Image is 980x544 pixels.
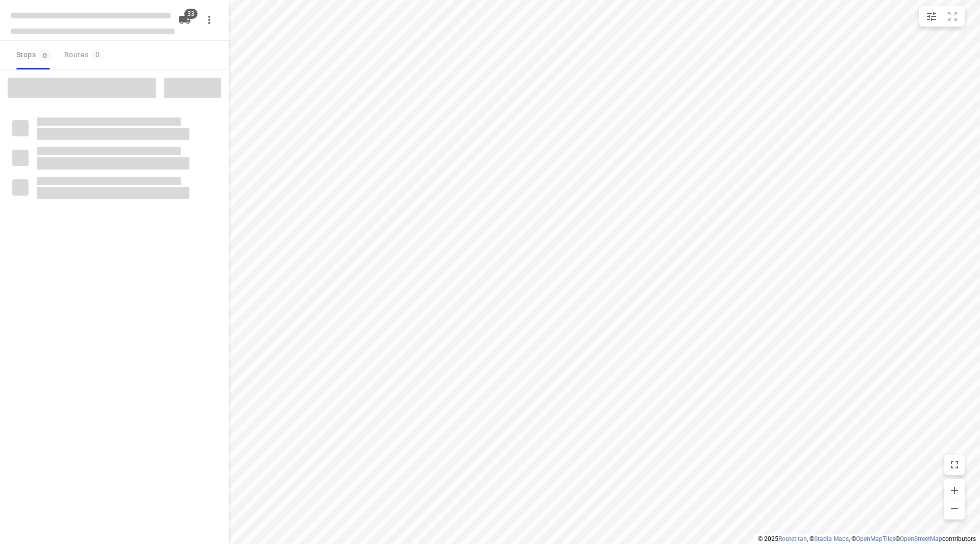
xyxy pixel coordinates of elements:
div: small contained button group [919,6,965,27]
a: OpenMapTiles [856,535,895,542]
a: Routetitan [778,535,807,542]
li: © 2025 , © , © © contributors [758,535,976,542]
a: OpenStreetMap [900,535,942,542]
a: Stadia Maps [814,535,849,542]
button: Map settings [921,6,942,27]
